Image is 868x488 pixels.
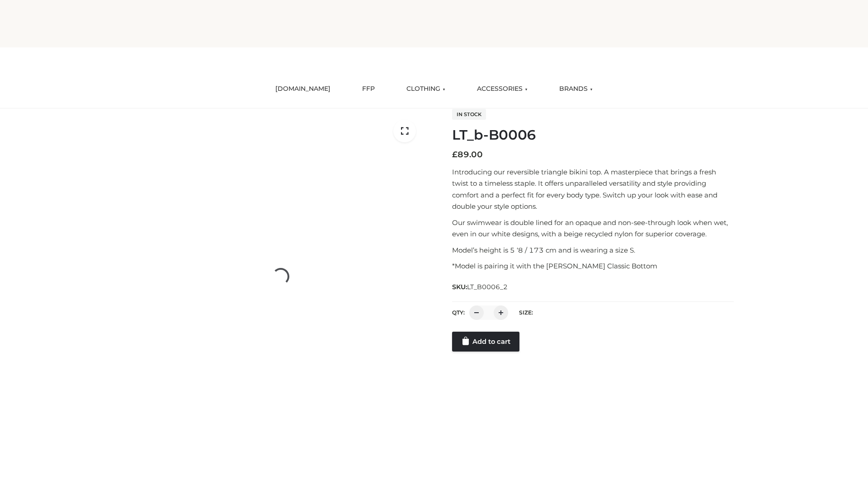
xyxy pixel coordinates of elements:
label: Size: [519,309,533,316]
a: FFP [355,79,382,99]
h1: LT_b-B0006 [452,127,734,143]
a: CLOTHING [400,79,452,99]
p: Model’s height is 5 ‘8 / 173 cm and is wearing a size S. [452,244,734,256]
a: BRANDS [552,79,599,99]
span: LT_B0006_2 [467,283,508,291]
a: Add to cart [452,332,519,352]
span: £ [452,150,458,160]
a: ACCESSORIES [470,79,534,99]
a: [DOMAIN_NAME] [269,79,337,99]
p: Our swimwear is double lined for an opaque and non-see-through look when wet, even in our white d... [452,217,734,240]
span: SKU: [452,282,509,292]
label: QTY: [452,309,465,316]
p: *Model is pairing it with the [PERSON_NAME] Classic Bottom [452,260,734,272]
span: In stock [452,109,486,120]
bdi: 89.00 [452,150,483,160]
p: Introducing our reversible triangle bikini top. A masterpiece that brings a fresh twist to a time... [452,166,734,212]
